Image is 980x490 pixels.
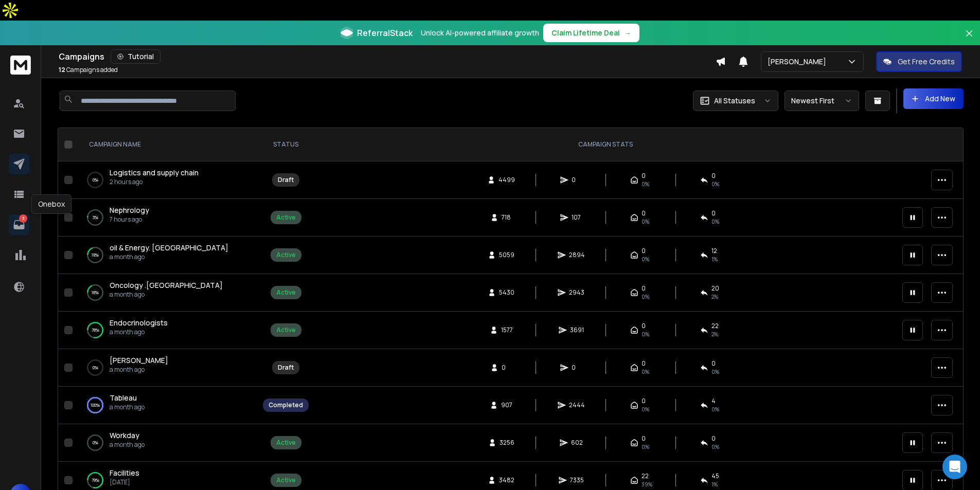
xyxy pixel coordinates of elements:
span: 5430 [499,288,514,297]
span: ReferralStack [357,27,413,39]
div: Active [276,251,296,259]
a: [PERSON_NAME] [110,355,168,366]
a: Endocrinologists [110,318,168,328]
span: 4 [711,397,716,405]
a: oil & Energy. [GEOGRAPHIC_DATA] [110,243,228,253]
span: 0 [642,172,646,180]
span: 22 [711,322,719,330]
span: 0% [642,255,649,263]
p: Get Free Credits [898,57,955,67]
span: 2943 [569,288,584,297]
span: 0 [642,247,646,255]
span: 907 [501,401,512,409]
td: 0%Workdaya month ago [77,424,257,462]
span: 22 [642,472,649,480]
span: 3256 [500,439,514,447]
div: Active [276,439,296,447]
p: 78 % [92,325,99,335]
td: 100%Tableaua month ago [77,387,257,424]
span: 12 [711,247,717,255]
td: 19%oil & Energy. [GEOGRAPHIC_DATA]a month ago [77,237,257,274]
span: 0 [642,397,646,405]
a: Nephrology [110,205,149,215]
p: a month ago [110,403,145,411]
div: Active [276,326,296,334]
th: CAMPAIGN NAME [77,128,257,161]
td: 0%[PERSON_NAME]a month ago [77,349,257,387]
div: Open Intercom Messenger [942,455,967,479]
p: 3 % [93,212,98,223]
span: 2 % [711,330,718,338]
p: 100 % [91,400,100,410]
p: 2 hours ago [110,178,199,186]
span: 602 [571,439,583,447]
span: 0% [711,180,719,188]
button: Tutorial [111,49,161,64]
button: Claim Lifetime Deal→ [543,24,639,42]
span: 12 [59,65,65,74]
span: 1577 [501,326,513,334]
span: 0 [711,434,716,443]
span: 0% [642,368,649,376]
span: → [624,28,631,38]
p: a month ago [110,291,223,299]
p: 18 % [92,287,99,298]
span: Tableau [110,393,137,403]
p: All Statuses [714,96,755,106]
button: Add New [903,88,964,109]
span: 2444 [569,401,585,409]
span: Workday [110,430,139,440]
a: Tableau [110,393,137,403]
span: [PERSON_NAME] [110,355,168,365]
div: Active [276,476,296,484]
span: 0 [711,359,716,368]
span: 4499 [498,176,515,184]
div: Active [276,213,296,222]
p: Campaigns added [59,66,118,74]
p: Unlock AI-powered affiliate growth [421,28,539,38]
div: Onebox [31,194,72,214]
span: 0 [642,359,646,368]
div: Campaigns [59,49,716,64]
td: 3%Nephrology7 hours ago [77,199,257,237]
span: 1 % [711,255,718,263]
span: 0 [572,176,582,184]
p: 0 % [93,362,98,373]
span: 107 [572,213,582,222]
span: 0 [642,209,646,217]
span: 0% [642,180,649,188]
span: 0% [642,293,649,301]
span: 0% [642,330,649,338]
span: Nephrology [110,205,149,215]
span: 0% [711,368,719,376]
span: 0 [642,322,646,330]
span: 0 [642,434,646,443]
span: 2 % [711,293,718,301]
span: 39 % [642,480,652,488]
p: 3 [19,214,27,223]
span: 0 [642,284,646,293]
span: 20 [711,284,719,293]
a: Workday [110,430,139,441]
span: 3691 [570,326,584,334]
p: 19 % [92,250,99,260]
span: 0 % [711,217,719,226]
span: 1 % [711,480,718,488]
span: 0 % [711,405,719,413]
span: Logistics and supply chain [110,168,199,177]
td: 78%Endocrinologistsa month ago [77,312,257,349]
a: Oncology .[GEOGRAPHIC_DATA] [110,280,223,291]
span: 45 [711,472,719,480]
span: 0% [642,405,649,413]
p: a month ago [110,328,168,336]
span: 0 [711,172,716,180]
a: Logistics and supply chain [110,168,199,178]
span: 0% [642,217,649,226]
th: CAMPAIGN STATS [315,128,896,161]
p: [DATE] [110,478,139,486]
p: a month ago [110,366,168,374]
span: 7335 [570,476,584,484]
span: Oncology .[GEOGRAPHIC_DATA] [110,280,223,290]
div: Active [276,288,296,297]
p: 0 % [93,175,98,185]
